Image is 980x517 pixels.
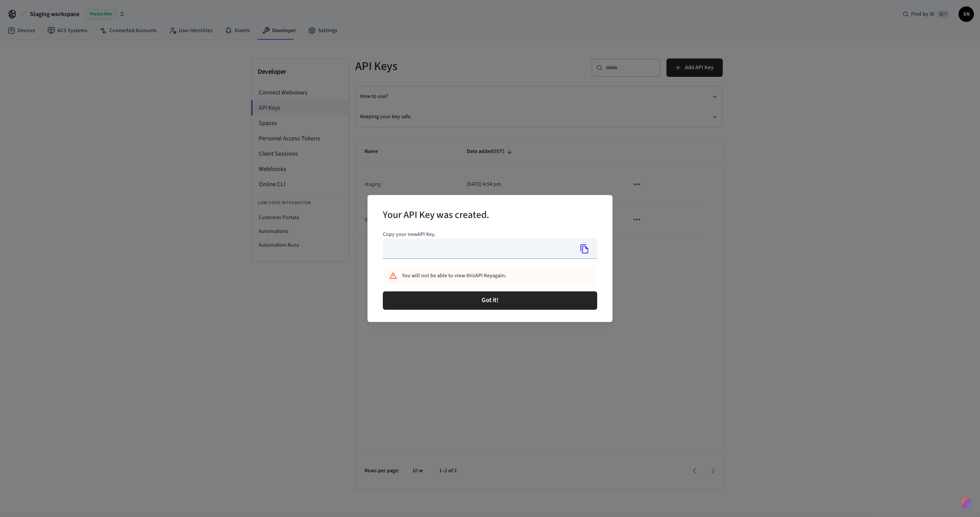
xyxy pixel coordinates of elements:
[962,497,971,509] img: SeamLogoGradient.69752ec5.svg
[402,269,563,283] div: You will not be able to view this API Key again.
[383,231,597,239] p: Copy your new API Key .
[383,291,597,310] button: Got it!
[383,204,489,228] h2: Your API Key was created.
[577,241,593,257] button: Copy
